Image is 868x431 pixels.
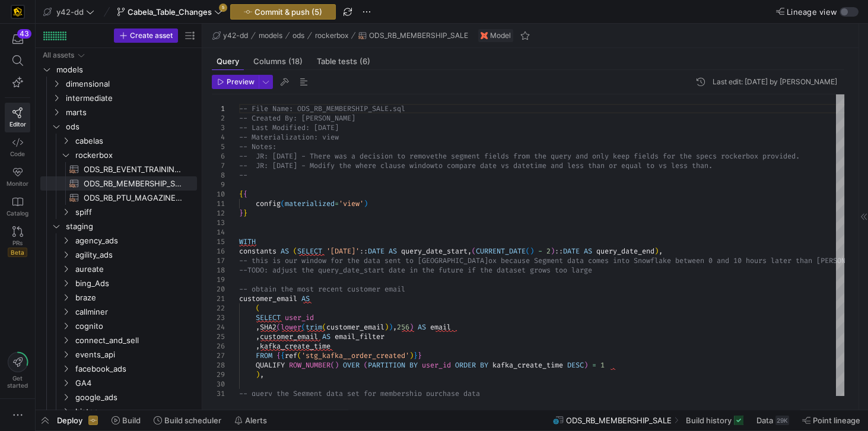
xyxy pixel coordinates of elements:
button: Getstarted [5,347,30,394]
button: rockerbox [312,28,351,43]
span: ) [335,360,339,370]
div: 8 [212,170,225,180]
span: Preview [227,78,255,86]
span: PRs [12,239,23,246]
div: Press SPACE to select this row. [40,333,197,347]
span: --TODO: adjust the query_date_start date in the fu [239,265,447,275]
span: ( [256,303,260,313]
button: y42-dd [40,4,97,20]
span: ODS_RB_MEMBERSHIP_SALE [566,416,672,425]
span: WITH [239,237,256,246]
div: 9 [212,180,225,189]
span: Monitor [7,180,28,187]
span: spiff [75,205,195,219]
div: 20 [212,284,225,294]
span: lower [281,322,301,332]
span: Data [756,416,773,425]
span: Table tests [317,58,370,65]
div: Press SPACE to select this row. [40,276,197,290]
div: 16 [212,246,225,256]
div: 4 [212,132,225,142]
span: Build [122,416,141,425]
span: user_id [285,313,314,322]
span: Catalog [7,210,28,217]
button: 43 [5,28,30,50]
div: 12 [212,208,225,218]
span: events_api [75,348,195,362]
button: Commit & push (5) [230,4,336,20]
span: ( [281,199,285,208]
span: AS [418,322,426,332]
span: GA4 [75,376,195,390]
div: Press SPACE to select this row. [40,191,197,205]
span: , [256,322,260,332]
span: -- JR: [DATE] - There was a decision to remove [239,151,434,161]
button: Cabela_Table_Changes [114,4,225,20]
span: OVER [343,360,360,370]
span: ODS_RB_MEMBERSHIP_SALE​​​​​​​​​​ [84,177,183,191]
span: SELECT [256,313,281,322]
a: Catalog [5,192,30,221]
span: dimensional [66,77,195,91]
span: Code [10,150,25,157]
span: { [276,351,281,360]
div: 29 [212,370,225,379]
span: ORDER [455,360,476,370]
span: ) [409,351,414,360]
span: ) [530,246,534,256]
img: https://storage.googleapis.com/y42-prod-data-exchange/images/uAsz27BndGEK0hZWDFeOjoxA7jCwgK9jE472... [12,6,24,18]
span: l to vs less than. [638,161,713,170]
button: Alerts [229,410,272,430]
span: rockerbox [75,148,195,162]
button: Data29K [751,410,794,430]
div: Press SPACE to select this row. [40,205,197,219]
span: ox because Segment data comes into Snowflake betwe [488,256,696,265]
span: ( [301,322,306,332]
span: (18) [288,58,303,65]
div: 10 [212,189,225,199]
span: facebook_ads [75,362,195,376]
span: ( [330,360,335,370]
span: SELECT [297,246,322,256]
span: ref [285,351,297,360]
span: ( [322,322,326,332]
div: 29K [775,416,789,425]
div: 7 [212,161,225,170]
span: -- obtain the most recent customer email [239,284,405,294]
span: Point lineage [813,416,860,425]
div: 26 [212,341,225,351]
span: ( [297,351,301,360]
div: Press SPACE to select this row. [40,290,197,305]
span: kafka_create_time [260,341,330,351]
span: constants [239,246,276,256]
div: All assets [43,51,74,59]
span: -- this is our window for the data sent to [GEOGRAPHIC_DATA] [239,256,488,265]
span: -- Last Modified: [DATE] [239,123,339,132]
span: Create asset [130,31,173,40]
span: elds for the specs rockerbox provided. [642,151,800,161]
span: 'view' [339,199,364,208]
span: { [281,351,285,360]
img: undefined [481,32,488,39]
button: y42-dd [209,28,251,43]
div: Press SPACE to select this row. [40,134,197,148]
span: DATE [368,246,384,256]
span: ) [551,246,555,256]
div: Press SPACE to select this row. [40,91,197,105]
span: ase data [447,389,480,398]
div: 15 [212,237,225,246]
div: 11 [212,199,225,208]
div: 22 [212,303,225,313]
span: , [260,370,264,379]
button: ods [290,28,307,43]
span: models [259,31,282,40]
span: FROM [256,351,272,360]
div: 13 [212,218,225,227]
span: PARTITION [368,360,405,370]
div: Press SPACE to select this row. [40,248,197,262]
span: models [56,63,195,77]
div: Press SPACE to select this row. [40,347,197,362]
div: Press SPACE to select this row. [40,219,197,233]
span: aureate [75,262,195,276]
div: Press SPACE to select this row. [40,362,197,376]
